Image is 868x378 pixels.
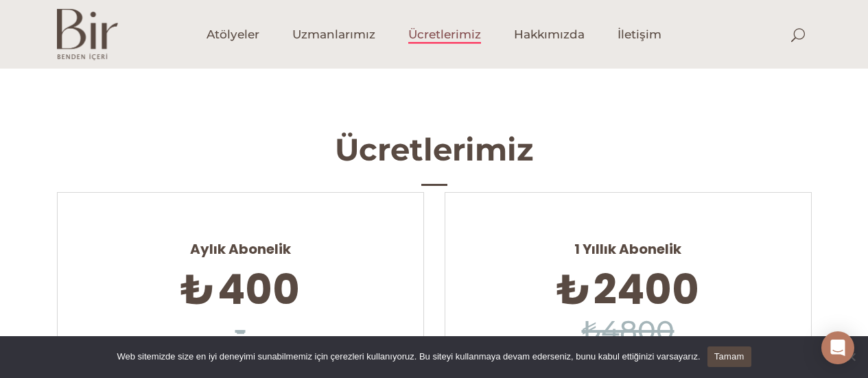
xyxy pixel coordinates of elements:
h6: - [78,311,403,351]
span: 1 Yıllık Abonelik [466,228,790,258]
span: Uzmanlarımız [292,27,375,43]
span: 2400 [594,261,699,318]
a: Tamam [707,346,751,367]
span: 400 [218,261,300,318]
span: İletişim [618,27,661,43]
span: Ücretlerimiz [408,27,481,43]
span: Web sitemizde size en iyi deneyimi sunabilmemiz için çerezleri kullanıyoruz. Bu siteyi kullanmaya... [117,350,700,364]
span: ₺ [180,261,215,318]
span: ₺ [556,261,591,318]
span: Hakkımızda [514,27,585,43]
div: Open Intercom Messenger [821,331,854,364]
span: Aylık Abonelik [78,228,403,258]
h6: ₺4800 [466,311,790,351]
span: Atölyeler [207,27,259,43]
